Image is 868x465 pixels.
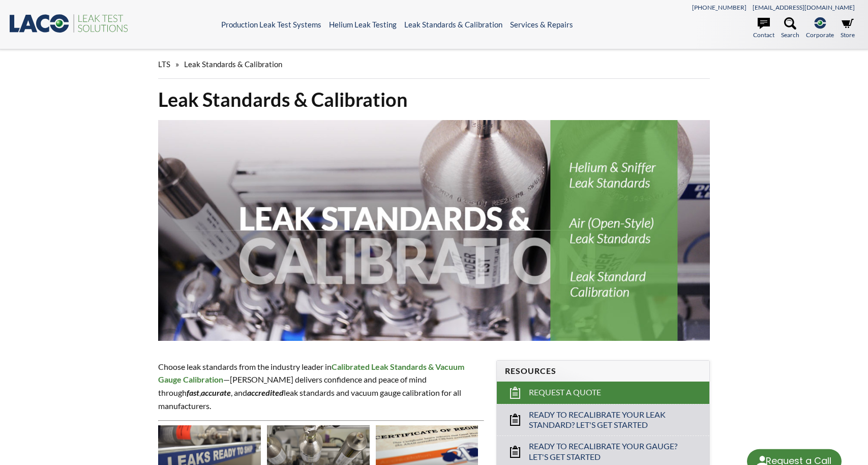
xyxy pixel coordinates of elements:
[184,60,282,69] span: Leak Standards & Calibration
[247,388,284,397] em: accredited
[753,17,774,40] a: Contact
[497,382,709,404] a: Request a Quote
[158,360,485,412] p: Choose leak standards from the industry leader in —[PERSON_NAME] delivers confidence and peace of...
[529,441,679,462] span: Ready to Recalibrate Your Gauge? Let's Get Started
[497,404,709,436] a: Ready to Recalibrate Your Leak Standard? Let's Get Started
[158,60,170,69] span: LTS
[505,366,701,376] h4: Resources
[692,4,746,11] a: [PHONE_NUMBER]
[781,17,799,40] a: Search
[329,20,397,29] a: Helium Leak Testing
[158,120,710,341] img: Leak Standards & Calibration header
[187,388,199,397] em: fast
[806,30,834,40] span: Corporate
[221,20,321,29] a: Production Leak Test Systems
[529,410,679,431] span: Ready to Recalibrate Your Leak Standard? Let's Get Started
[158,50,710,79] div: »
[529,387,601,398] span: Request a Quote
[510,20,573,29] a: Services & Repairs
[404,20,502,29] a: Leak Standards & Calibration
[201,388,231,397] strong: accurate
[158,87,710,112] h1: Leak Standards & Calibration
[753,4,855,11] a: [EMAIL_ADDRESS][DOMAIN_NAME]
[841,17,855,40] a: Store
